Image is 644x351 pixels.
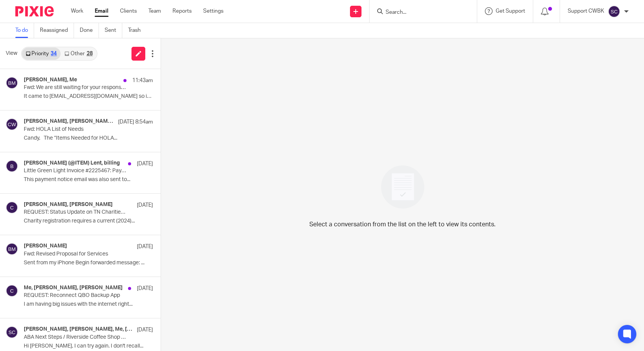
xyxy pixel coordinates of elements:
p: REQUEST: Reconnect QBO Backup App [24,292,127,299]
a: Settings [203,7,223,15]
a: Trash [128,23,146,38]
a: Reassigned [40,23,74,38]
img: svg%3E [6,118,18,130]
p: [DATE] [137,243,153,250]
p: Fwd: HOLA List of Needs [24,126,127,133]
a: Work [71,7,83,15]
h4: [PERSON_NAME] [24,243,67,249]
img: svg%3E [6,201,18,214]
div: 28 [87,51,93,56]
img: svg%3E [6,326,18,338]
img: svg%3E [608,5,620,18]
p: [DATE] [137,201,153,209]
p: Fwd: Revised Proposal for Services [24,251,127,257]
p: 11:43am [132,77,153,84]
p: Little Green Light Invoice #2225467: Payment Received - Thank You! [24,168,127,174]
span: View [6,49,17,58]
h4: [PERSON_NAME], Me [24,77,77,83]
a: Email [95,7,108,15]
a: Clients [120,7,137,15]
p: Select a conversation from the list on the left to view its contents. [309,220,496,229]
img: svg%3E [6,285,18,297]
a: Team [148,7,161,15]
a: Done [80,23,99,38]
a: To do [15,23,34,38]
a: Reports [172,7,192,15]
a: Priority34 [22,48,61,60]
h4: Me, [PERSON_NAME], [PERSON_NAME] [24,285,123,291]
p: I am having big issues with the internet right... [24,301,153,308]
h4: [PERSON_NAME], [PERSON_NAME], Me, [PERSON_NAME] [24,326,133,333]
p: Sent from my iPhone Begin forwarded message: ... [24,260,153,266]
p: [DATE] [137,160,153,168]
p: It came to [EMAIL_ADDRESS][DOMAIN_NAME] so it should... [24,93,153,100]
p: Charity registration requires a current (2024)... [24,218,153,224]
h4: [PERSON_NAME] (@ITEM) Lent, billing [24,160,120,166]
p: [DATE] 8:54am [118,118,153,126]
img: Pixie [15,6,54,16]
p: [DATE] [137,326,153,334]
div: 34 [51,51,57,56]
img: image [376,160,429,214]
p: ABA Next Steps / Riverside Coffee Shop Invoices [24,334,127,341]
p: REQUEST: Status Update on TN Charities Soliciation Registration [24,209,127,216]
h4: [PERSON_NAME], [PERSON_NAME], [PERSON_NAME] [24,118,114,125]
p: Support CWBK [568,7,604,15]
p: Hi [PERSON_NAME], I can try again. I don't recall... [24,343,153,349]
p: This payment notice email was also sent to... [24,176,153,183]
input: Search [385,9,454,16]
p: [DATE] [137,285,153,292]
a: Sent [105,23,122,38]
span: Get Support [496,8,525,14]
img: svg%3E [6,77,18,89]
h4: [PERSON_NAME], [PERSON_NAME] [24,201,113,208]
a: Other28 [61,48,96,60]
img: svg%3E [6,160,18,172]
p: Fwd: We are still waiting for your response on Case #: 15143306946 [24,84,127,91]
img: svg%3E [6,243,18,255]
p: Candy, The “Items Needed for HOLA... [24,135,153,142]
